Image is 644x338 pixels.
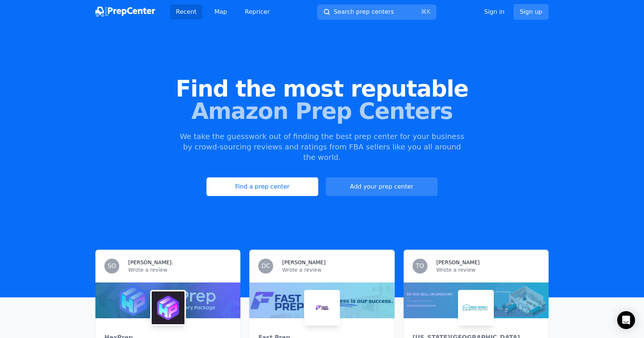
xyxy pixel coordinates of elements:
[12,78,632,100] span: Find the most reputable
[262,263,271,269] span: DC
[326,177,438,196] a: Add your prep center
[427,8,431,15] kbd: K
[484,7,505,16] a: Sign in
[282,259,325,266] h3: [PERSON_NAME]
[317,4,436,20] button: Search prep centers⌘K
[128,259,173,266] h3: [PERSON_NAME].
[12,100,632,122] span: Amazon Prep Centers
[421,8,427,15] kbd: ⌘
[128,266,231,274] p: Wrote a review
[170,4,202,19] a: Recent
[95,7,155,17] img: PrepCenter
[436,259,480,266] h3: [PERSON_NAME]
[306,291,338,324] img: Fast Prep
[206,177,318,196] a: Find a prep center
[239,4,276,19] a: Repricer
[208,4,233,19] a: Map
[514,4,549,20] a: Sign up
[152,291,184,324] img: HexPrep
[460,291,492,324] img: New Jersey Prep Center
[108,263,116,269] span: SO
[617,311,635,329] div: Open Intercom Messenger
[179,131,465,162] p: We take the guesswork out of finding the best prep center for your business by crowd-sourcing rev...
[436,266,540,274] p: Wrote a review
[282,266,385,274] p: Wrote a review
[334,7,394,16] span: Search prep centers
[416,263,424,269] span: TO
